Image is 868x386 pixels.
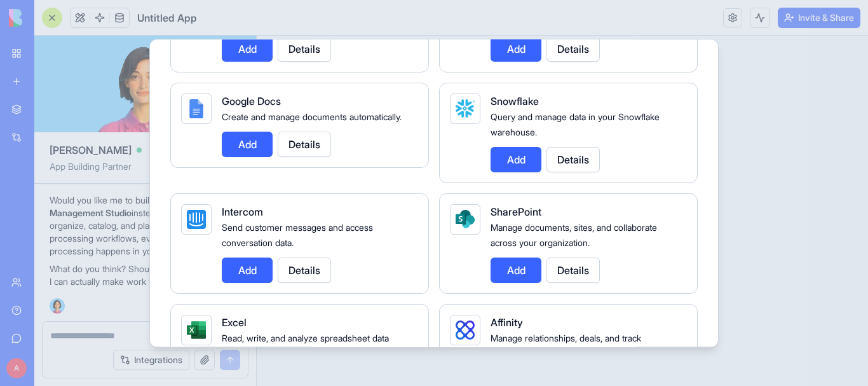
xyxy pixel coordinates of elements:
[222,333,389,359] span: Read, write, and analyze spreadsheet data programmatically.
[491,333,641,359] span: Manage relationships, deals, and track interactions in your CRM.
[491,147,541,172] button: Add
[491,205,541,218] span: SharePoint
[278,132,331,157] button: Details
[491,222,657,248] span: Manage documents, sites, and collaborate across your organization.
[222,111,402,122] span: Create and manage documents automatically.
[491,316,523,329] span: Affinity
[222,95,281,107] span: Google Docs
[546,36,600,62] button: Details
[546,258,600,283] button: Details
[222,132,273,157] button: Add
[491,36,541,62] button: Add
[222,316,247,329] span: Excel
[491,95,539,107] span: Snowflake
[222,222,373,248] span: Send customer messages and access conversation data.
[222,36,273,62] button: Add
[491,258,541,283] button: Add
[222,258,273,283] button: Add
[278,36,331,62] button: Details
[278,258,331,283] button: Details
[222,205,263,218] span: Intercom
[546,147,600,172] button: Details
[491,111,660,137] span: Query and manage data in your Snowflake warehouse.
